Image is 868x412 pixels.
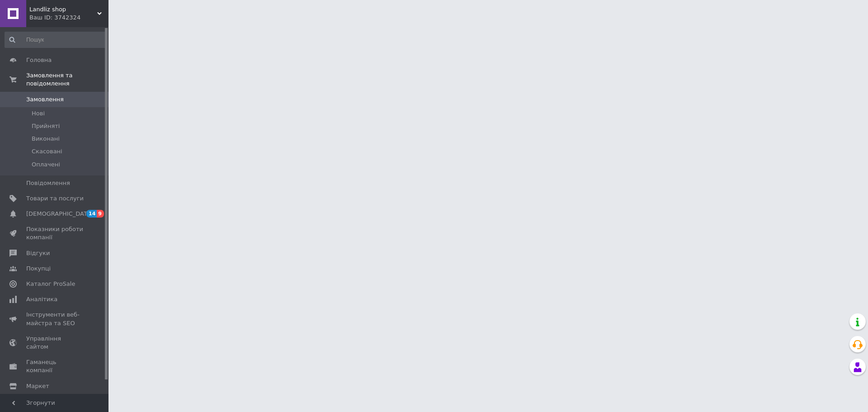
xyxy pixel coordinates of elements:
span: Відгуки [26,249,50,257]
span: Скасовані [32,147,62,156]
span: Замовлення та повідомлення [26,71,108,88]
span: Повідомлення [26,179,70,187]
span: Замовлення [26,95,64,104]
span: 9 [97,210,104,218]
span: 14 [86,210,97,218]
span: Прийняті [32,122,60,130]
span: Оплачені [32,161,60,169]
span: Каталог ProSale [26,280,75,288]
span: Аналітика [26,295,57,303]
span: Управління сайтом [26,335,84,351]
span: Нові [32,109,45,118]
input: Пошук [5,32,107,48]
span: Показники роботи компанії [26,225,84,242]
span: Головна [26,56,52,64]
span: Маркет [26,382,49,390]
div: Ваш ID: 3742324 [29,14,108,22]
span: Виконані [32,135,60,143]
span: Інструменти веб-майстра та SEO [26,311,84,327]
span: Товари та послуги [26,194,84,203]
span: Landliz shop [29,5,97,14]
span: [DEMOGRAPHIC_DATA] [26,210,93,218]
span: Покупці [26,265,51,273]
span: Гаманець компанії [26,358,84,374]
